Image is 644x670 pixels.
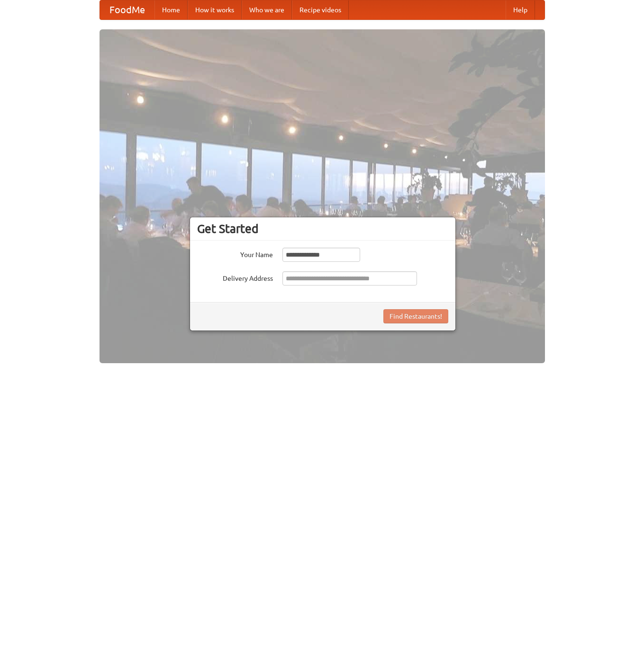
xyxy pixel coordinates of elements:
[197,248,273,259] label: Your Name
[292,0,349,19] a: Recipe videos
[100,0,154,19] a: FoodMe
[154,0,188,19] a: Home
[383,309,448,323] button: Find Restaurants!
[197,222,448,236] h3: Get Started
[197,271,273,283] label: Delivery Address
[242,0,292,19] a: Who we are
[506,0,535,19] a: Help
[188,0,242,19] a: How it works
